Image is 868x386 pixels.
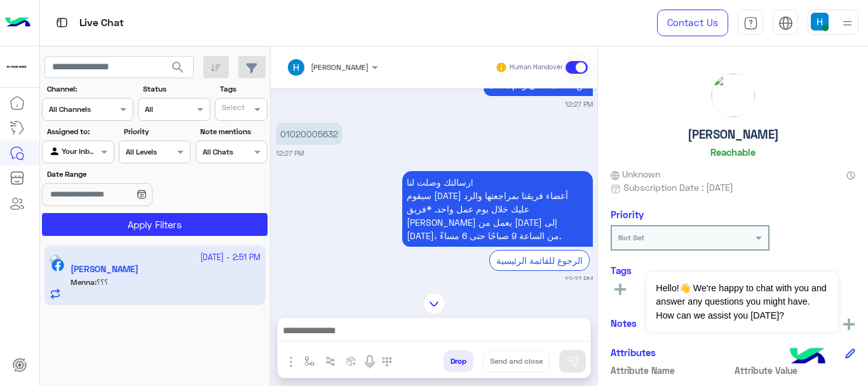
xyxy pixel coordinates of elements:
[320,350,341,371] button: Trigger scenario
[611,265,855,276] h6: Tags
[47,169,189,180] label: Date Range
[5,55,28,78] img: 923305001092802
[402,171,593,247] p: 1/10/2025, 12:27 PM
[565,274,593,284] small: 12:27 PM
[623,181,733,194] span: Subscription Date : [DATE]
[47,83,132,95] label: Channel:
[611,167,660,181] span: Unknown
[738,10,763,36] a: tab
[839,15,855,31] img: profile
[688,127,779,142] h5: [PERSON_NAME]
[325,356,336,366] img: Trigger scenario
[712,74,755,117] img: picture
[611,347,656,358] h6: Attributes
[489,250,590,271] div: الرجوع للقائمة الرئيسية
[124,126,189,137] label: Priority
[283,354,299,369] img: send attachment
[618,233,644,242] b: Not Set
[444,350,473,372] button: Drop
[710,146,756,158] h6: Reachable
[143,83,208,95] label: Status
[423,293,445,315] img: scroll
[611,209,644,220] h6: Priority
[657,10,728,36] a: Contact Us
[811,13,829,31] img: userImage
[735,364,856,377] span: Attribute Value
[611,317,637,329] h6: Notes
[200,126,266,137] label: Note mentions
[743,16,758,31] img: tab
[382,357,392,367] img: make a call
[54,15,70,31] img: tab
[304,356,315,366] img: select flow
[483,350,550,372] button: Send and close
[42,213,268,236] button: Apply Filters
[170,60,186,75] span: search
[566,355,579,368] img: send message
[565,99,593,109] small: 12:27 PM
[220,83,266,95] label: Tags
[220,102,245,116] div: Select
[362,354,377,369] img: send voice note
[47,126,112,137] label: Assigned to:
[79,15,124,32] p: Live Chat
[5,10,31,36] img: Logo
[611,364,732,377] span: Attribute Name
[311,62,369,72] span: [PERSON_NAME]
[276,148,304,158] small: 12:27 PM
[778,16,793,31] img: tab
[785,335,830,380] img: hulul-logo.png
[163,56,194,83] button: search
[276,123,342,145] p: 1/10/2025, 12:27 PM
[510,62,563,72] small: Human Handover
[299,350,320,371] button: select flow
[341,350,362,371] button: create order
[646,272,837,332] span: Hello!👋 We're happy to chat with you and answer any questions you might have. How can we assist y...
[346,356,356,366] img: create order
[843,319,855,330] img: add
